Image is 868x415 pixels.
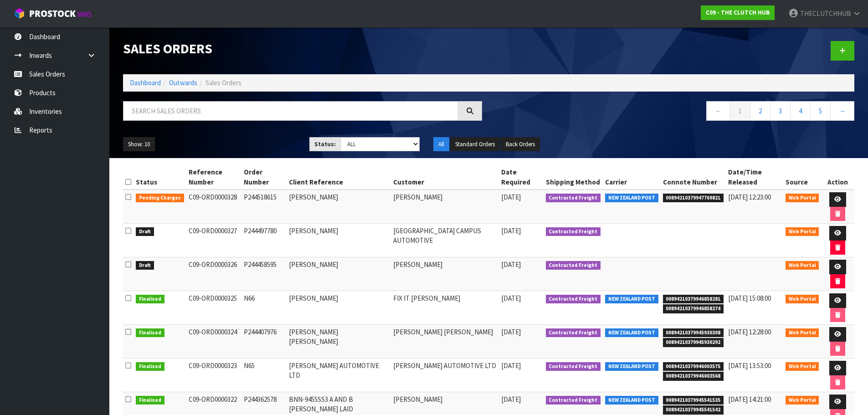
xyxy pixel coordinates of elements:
th: Shipping Method [544,165,603,190]
span: [DATE] 15:08:00 [728,294,771,302]
span: 00894210379947769821 [663,194,724,203]
a: 5 [810,101,831,121]
nav: Page navigation [496,101,855,123]
span: Web Portal [786,194,819,203]
td: C09-ORD0000323 [186,359,242,392]
td: [PERSON_NAME] [287,291,391,325]
a: 2 [750,101,770,121]
span: Web Portal [786,295,819,304]
span: Draft [136,227,154,236]
th: Status [134,165,186,190]
td: C09-ORD0000326 [186,257,242,291]
span: NEW ZEALAND POST [605,194,658,203]
span: 00894210379946003575 [663,362,724,371]
span: Draft [136,261,154,270]
span: 00894210379945541542 [663,405,724,415]
span: Contracted Freight [546,261,601,270]
span: 00894210379946003568 [663,372,724,381]
h1: Sales Orders [123,41,482,56]
span: 00894210379945541535 [663,396,724,405]
th: Customer [391,165,499,190]
span: [DATE] [501,193,521,201]
span: Finalised [136,328,164,338]
th: Date/Time Released [726,165,783,190]
a: Outwards [169,78,197,87]
td: [PERSON_NAME] [391,190,499,224]
th: Connote Number [661,165,726,190]
img: cube-alt.png [14,8,25,19]
span: NEW ZEALAND POST [605,295,658,304]
span: 00894210379945930308 [663,328,724,338]
th: Order Number [241,165,287,190]
span: Pending Charges [136,194,184,203]
span: [DATE] [501,395,521,404]
span: [DATE] [501,260,521,269]
td: P244497780 [241,224,287,257]
input: Search sales orders [123,101,458,121]
span: [DATE] 12:28:00 [728,328,771,336]
span: Web Portal [786,261,819,270]
th: Reference Number [186,165,242,190]
span: Contracted Freight [546,328,601,338]
span: [DATE] 13:53:00 [728,361,771,370]
button: Show: 10 [123,137,155,152]
span: 00894210379946858274 [663,304,724,313]
td: [PERSON_NAME] [391,257,499,291]
span: Web Portal [786,396,819,405]
a: ← [706,101,730,121]
span: Web Portal [786,227,819,236]
span: [DATE] [501,361,521,370]
th: Source [783,165,822,190]
a: 4 [790,101,811,121]
td: [PERSON_NAME] [287,257,391,291]
span: 00894210379946858281 [663,295,724,304]
a: → [830,101,854,121]
td: [PERSON_NAME] AUTOMOTIVE LTD [287,359,391,392]
button: All [433,137,449,152]
a: 3 [770,101,791,121]
span: [DATE] [501,294,521,302]
th: Client Reference [287,165,391,190]
span: NEW ZEALAND POST [605,362,658,371]
td: P244458595 [241,257,287,291]
span: Contracted Freight [546,194,601,203]
small: WMS [77,10,92,19]
td: FIX IT [PERSON_NAME] [391,291,499,325]
span: [DATE] 12:23:00 [728,193,771,201]
td: [PERSON_NAME] [287,224,391,257]
span: [DATE] [501,226,521,235]
span: 00894210379945930292 [663,338,724,347]
span: Contracted Freight [546,362,601,371]
a: Dashboard [130,78,161,87]
span: [DATE] [501,328,521,336]
button: Back Orders [501,137,540,152]
td: C09-ORD0000327 [186,224,242,257]
span: Sales Orders [205,78,241,87]
th: Date Required [499,165,543,190]
span: Contracted Freight [546,227,601,236]
td: [PERSON_NAME] [PERSON_NAME] [391,325,499,359]
button: Standard Orders [450,137,500,152]
td: [PERSON_NAME] [287,190,391,224]
span: NEW ZEALAND POST [605,396,658,405]
td: [GEOGRAPHIC_DATA] CAMPUS AUTOMOTIVE [391,224,499,257]
span: [DATE] 14:21:00 [728,395,771,404]
td: C09-ORD0000328 [186,190,242,224]
td: [PERSON_NAME] AUTOMOTIVE LTD [391,359,499,392]
td: C09-ORD0000325 [186,291,242,325]
th: Action [821,165,854,190]
span: THECLUTCHHUB [800,9,851,18]
td: P244518615 [241,190,287,224]
td: C09-ORD0000324 [186,325,242,359]
td: [PERSON_NAME] [PERSON_NAME] [287,325,391,359]
span: Web Portal [786,328,819,338]
span: Contracted Freight [546,295,601,304]
span: ProStock [29,8,76,20]
span: Contracted Freight [546,396,601,405]
td: P244407976 [241,325,287,359]
span: Finalised [136,396,164,405]
th: Carrier [603,165,661,190]
a: 1 [730,101,750,121]
strong: C09 - THE CLUTCH HUB [706,9,770,16]
td: N66 [241,291,287,325]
